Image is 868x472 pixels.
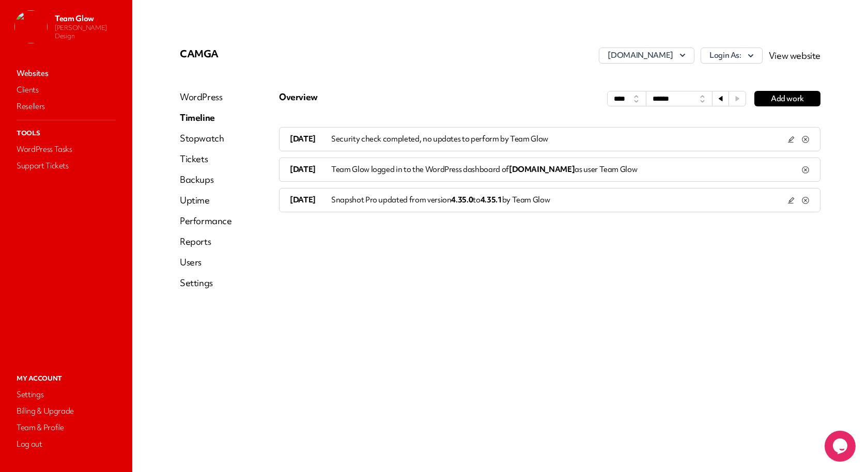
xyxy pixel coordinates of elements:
p: [PERSON_NAME] Design [55,24,124,40]
a: Websites [14,66,118,81]
b: 4.35.1 [481,195,502,205]
a: Timeline [180,112,232,124]
a: Backups [180,174,232,186]
a: Uptime [180,194,232,207]
a: Resellers [14,99,118,114]
p: My Account [14,372,118,385]
a: Billing & Upgrade [14,404,118,418]
a: Clients [14,83,118,97]
a: View website [769,50,820,61]
a: WordPress Tasks [14,142,118,156]
a: Team & Profile [14,420,118,435]
button: Add work [754,91,820,106]
a: Tickets [180,153,232,165]
button: [DOMAIN_NAME] [599,48,694,64]
iframe: chat widget [825,431,858,462]
a: Settings [180,277,232,289]
span: Overview [279,91,318,106]
button: Login As: [701,48,763,64]
a: Stopwatch [180,132,232,145]
a: Performance [180,215,232,227]
p: Team Glow [55,13,124,24]
p: [DATE] [290,134,331,145]
p: Team Glow logged in to the WordPress dashboard of as user Team Glow [331,164,637,175]
p: [DATE] [290,164,331,175]
b: [DOMAIN_NAME] [509,164,575,175]
a: Reports [180,235,232,248]
p: Tools [14,127,118,140]
a: Support Tickets [14,159,118,173]
p: Security check completed, no updates to perform by Team Glow [331,134,548,145]
b: 4.35.0 [451,195,473,205]
a: Users [180,256,232,269]
p: [DATE] [290,195,331,206]
a: Settings [14,387,118,402]
p: Snapshot Pro updated from version to by Team Glow [331,195,550,206]
p: CAMGA [180,48,393,60]
a: WordPress [180,91,232,103]
a: Log out [14,437,118,451]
